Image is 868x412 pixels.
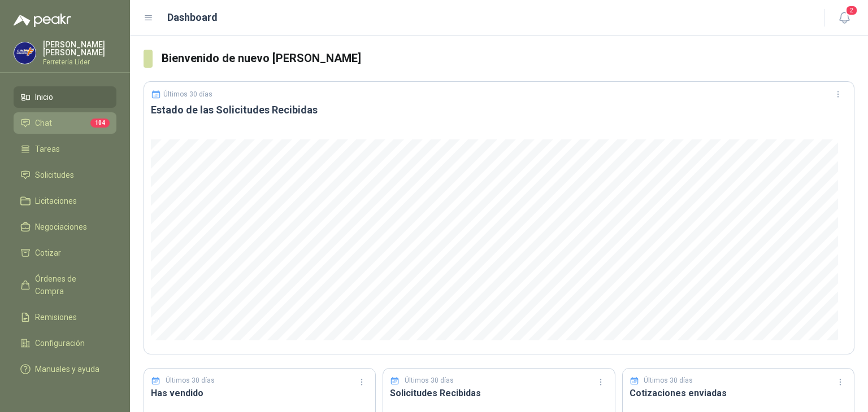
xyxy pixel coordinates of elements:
a: Configuración [14,332,116,354]
span: Tareas [35,143,60,155]
p: Últimos 30 días [166,375,215,386]
a: Chat104 [14,112,116,134]
img: Logo peakr [14,14,71,27]
a: Solicitudes [14,164,116,186]
span: 2 [845,5,858,16]
span: Configuración [35,337,85,349]
span: Chat [35,117,52,129]
h1: Dashboard [167,10,218,25]
a: Órdenes de Compra [14,268,116,302]
h3: Has vendido [151,386,368,400]
span: Órdenes de Compra [35,273,106,297]
span: Cotizar [35,247,61,259]
button: 2 [834,8,854,28]
span: Manuales y ayuda [35,363,99,375]
p: Últimos 30 días [163,90,212,98]
h3: Bienvenido de nuevo [PERSON_NAME] [162,50,854,67]
p: Últimos 30 días [644,375,693,386]
span: Solicitudes [35,169,74,181]
a: Licitaciones [14,190,116,212]
span: Remisiones [35,311,77,323]
a: Manuales y ayuda [14,358,116,380]
a: Remisiones [14,306,116,328]
span: 104 [90,119,110,128]
p: Ferretería Líder [43,59,116,65]
a: Tareas [14,138,116,160]
a: Inicio [14,86,116,108]
span: Inicio [35,91,53,103]
a: Cotizar [14,242,116,264]
h3: Solicitudes Recibidas [390,386,607,400]
img: Company Logo [14,42,36,64]
span: Negociaciones [35,221,87,233]
p: Últimos 30 días [405,375,454,386]
a: Negociaciones [14,216,116,238]
h3: Cotizaciones enviadas [630,386,847,400]
p: [PERSON_NAME] [PERSON_NAME] [43,41,116,56]
span: Licitaciones [35,195,77,207]
h3: Estado de las Solicitudes Recibidas [151,103,847,117]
